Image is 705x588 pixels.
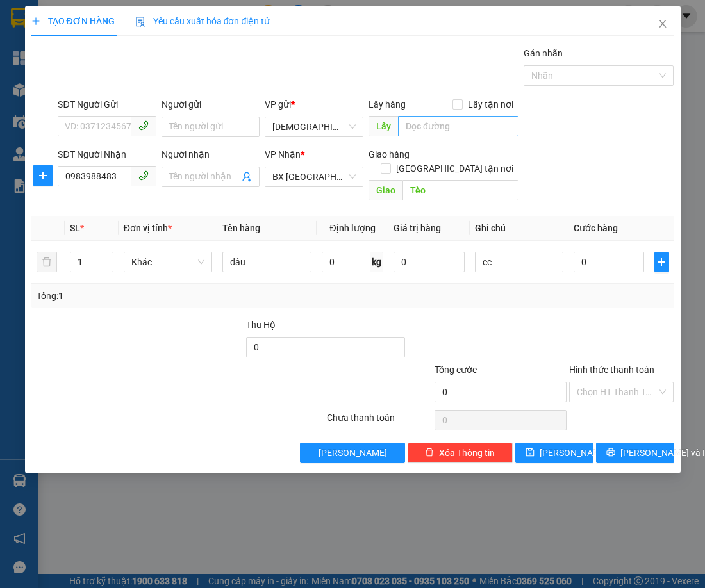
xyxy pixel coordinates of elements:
input: Ghi Chú [475,252,564,272]
span: Lấy hàng [369,99,406,110]
span: Cước hàng [574,223,618,233]
span: printer [606,448,615,458]
span: phone [138,170,149,181]
img: icon [135,17,145,27]
label: Gán nhãn [524,48,563,58]
span: Lấy tận nơi [463,97,518,111]
span: Tên hàng [222,223,260,233]
button: save[PERSON_NAME] [515,443,593,463]
span: SL [70,223,80,233]
span: save [526,448,535,458]
span: Lấy [369,116,398,136]
span: phone [138,120,149,131]
span: [PERSON_NAME] [319,446,387,460]
div: SĐT Người Gửi [58,97,156,111]
span: Yêu cầu xuất hóa đơn điện tử [135,16,270,26]
div: SĐT Người Nhận [58,147,156,161]
div: VP gửi [265,97,363,111]
span: delete [425,448,434,458]
span: Đơn vị tính [124,223,172,233]
button: plus [654,252,668,272]
span: plus [33,170,53,181]
button: printer[PERSON_NAME] và In [596,443,674,463]
span: plus [655,257,668,267]
span: kg [370,252,383,272]
span: Thu Hộ [246,320,276,330]
div: Chưa thanh toán [326,411,433,433]
span: close [658,19,668,29]
span: Khác [131,252,205,272]
span: plus [31,17,40,26]
button: delete [37,252,57,272]
div: Người gửi [162,97,260,111]
button: deleteXóa Thông tin [408,443,513,463]
div: Người nhận [162,147,260,161]
div: Tổng: 1 [37,289,274,303]
button: plus [33,165,53,186]
span: [PERSON_NAME] [540,446,608,460]
span: user-add [242,172,252,182]
input: VD: Bàn, Ghế [222,252,311,272]
span: Tổng cước [435,364,477,375]
span: [GEOGRAPHIC_DATA] tận nơi [391,161,518,176]
button: [PERSON_NAME] [300,443,405,463]
th: Ghi chú [470,216,569,241]
input: Dọc đường [398,116,518,136]
input: Dọc đường [402,180,518,200]
input: 0 [394,252,464,272]
span: Tổng Đài [272,117,356,136]
span: VP Nhận [265,149,301,159]
label: Hình thức thanh toán [569,364,654,375]
span: Định lượng [329,223,375,233]
span: TẠO ĐƠN HÀNG [31,16,115,26]
span: Giá trị hàng [394,223,441,233]
button: Close [645,6,681,42]
span: BX Hà Tiên [272,167,356,186]
span: Xóa Thông tin [439,446,495,460]
span: Giao [369,180,402,200]
span: Giao hàng [369,149,410,159]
